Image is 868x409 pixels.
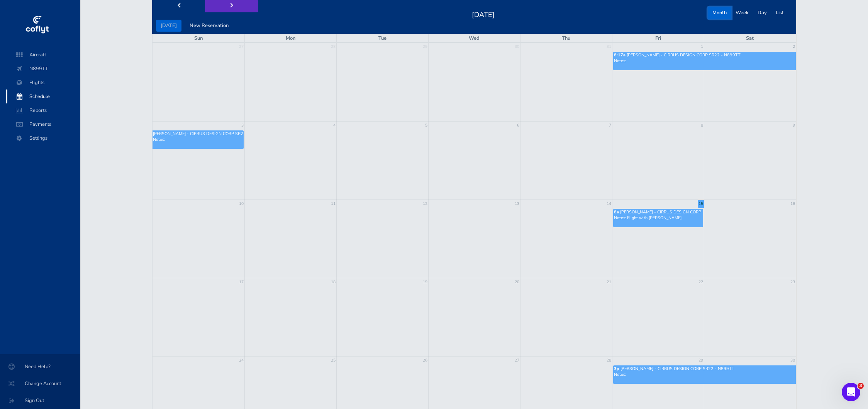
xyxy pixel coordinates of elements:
[238,43,244,51] a: 27
[792,43,796,51] a: 2
[516,122,520,129] a: 6
[514,43,520,51] a: 30
[14,76,73,90] span: Flights
[792,122,796,129] a: 9
[608,122,612,129] a: 7
[614,372,796,377] p: Notes:
[378,35,387,42] span: Tue
[422,278,428,286] a: 19
[790,278,796,286] a: 23
[467,8,499,19] h2: [DATE]
[14,90,73,103] span: Schedule
[194,35,203,42] span: Sun
[238,278,244,286] a: 17
[698,200,704,208] a: 15
[842,383,860,401] iframe: Intercom live chat
[606,278,612,286] a: 21
[698,357,704,364] a: 29
[731,7,753,19] button: Week
[422,200,428,208] a: 12
[858,383,864,389] span: 3
[700,122,704,129] a: 8
[614,215,702,221] p: Notes: Flight with [PERSON_NAME]
[790,357,796,364] a: 30
[330,200,336,208] a: 11
[422,357,428,364] a: 26
[627,52,741,58] span: [PERSON_NAME] - CIRRUS DESIGN CORP SR22 - N899TT
[238,200,244,208] a: 10
[514,357,520,364] a: 27
[330,278,336,286] a: 18
[562,35,570,42] span: Thu
[9,360,71,374] span: Need Help?
[14,62,73,76] span: N899TT
[330,357,336,364] a: 25
[514,200,520,208] a: 13
[14,117,73,131] span: Payments
[153,137,243,142] p: Notes:
[153,131,267,137] span: [PERSON_NAME] - CIRRUS DESIGN CORP SR22 - N899TT
[606,357,612,364] a: 28
[238,357,244,364] a: 24
[606,43,612,51] a: 31
[771,7,788,19] button: List
[185,20,233,32] button: New Reservation
[14,131,73,145] span: Settings
[655,35,661,42] span: Fri
[156,20,181,32] button: [DATE]
[24,14,50,37] img: coflyt logo
[9,394,71,407] span: Sign Out
[753,7,771,19] button: Day
[614,52,626,58] span: 8:17a
[332,122,336,129] a: 4
[14,103,73,117] span: Reports
[614,209,619,215] span: 8a
[14,48,73,62] span: Aircraft
[708,7,731,19] button: Month
[614,58,796,64] p: Notes:
[614,366,619,372] span: 3p
[469,35,480,42] span: Wed
[698,278,704,286] a: 22
[514,278,520,286] a: 20
[422,43,428,51] a: 29
[330,43,336,51] a: 28
[700,43,704,51] a: 1
[790,200,796,208] a: 16
[286,35,295,42] span: Mon
[9,377,71,390] span: Change Account
[606,200,612,208] a: 14
[424,122,428,129] a: 5
[241,122,244,129] a: 3
[746,35,754,42] span: Sat
[620,209,734,215] span: [PERSON_NAME] - CIRRUS DESIGN CORP SR22 - N899TT
[620,366,734,372] span: [PERSON_NAME] - CIRRUS DESIGN CORP SR22 - N899TT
